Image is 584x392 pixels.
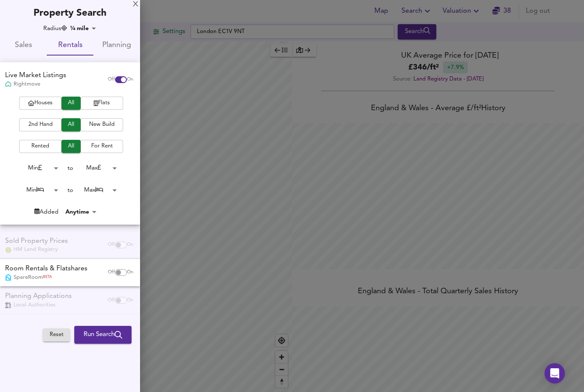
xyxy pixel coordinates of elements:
span: Reset [47,330,66,340]
div: Open Intercom Messenger [545,363,565,384]
div: Anytime [63,208,99,216]
div: ¼ mile [67,24,99,33]
button: All [62,118,81,131]
span: 2nd Hand [23,120,57,130]
span: BETA [43,275,52,280]
div: Max [73,161,120,175]
div: Live Market Listings [5,71,66,81]
div: Min [14,183,61,197]
span: Off [108,76,115,83]
button: Reset [43,328,70,342]
button: New Build [81,118,123,131]
span: All [66,98,76,108]
img: Rightmove [5,81,11,88]
span: All [66,142,76,151]
div: SpareRoom [5,274,87,281]
span: Off [108,269,115,276]
span: Houses [23,98,57,108]
span: For Rent [85,142,119,151]
div: X [133,2,138,8]
div: Added [34,208,59,216]
div: Max [73,183,120,197]
div: Room Rentals & Flatshares [5,264,87,274]
span: Rented [23,142,57,151]
div: Min [14,161,61,175]
span: On [127,76,133,83]
span: Sales [5,39,42,52]
span: On [127,269,133,276]
div: Rightmove [5,81,66,88]
button: All [62,97,81,110]
button: For Rent [81,140,123,153]
img: SpareRoom [6,274,11,281]
button: 2nd Hand [19,118,62,131]
button: Houses [19,97,62,110]
span: Rentals [52,39,88,52]
div: to [67,164,73,172]
span: Planning [98,39,135,52]
button: Flats [81,97,123,110]
button: All [62,140,81,153]
button: Rented [19,140,62,153]
div: Radius [43,24,67,33]
span: Flats [85,98,119,108]
span: Run Search [84,329,122,340]
div: to [67,186,73,195]
span: New Build [85,120,119,130]
button: Run Search [74,326,132,344]
span: All [66,120,76,130]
